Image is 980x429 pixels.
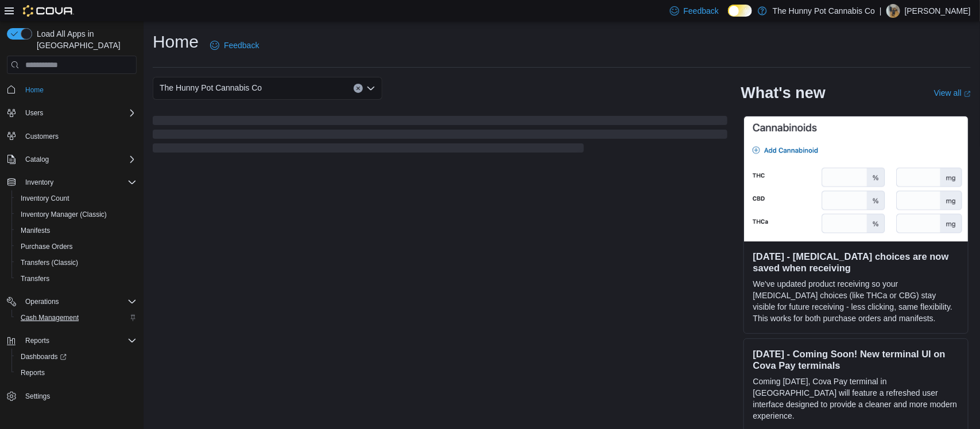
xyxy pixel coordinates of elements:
span: Inventory Count [21,194,69,203]
span: Inventory Manager (Classic) [21,210,107,219]
button: Catalog [21,153,53,166]
span: Home [25,85,44,95]
button: Settings [2,388,141,404]
button: Catalog [2,151,141,167]
span: Cash Management [16,311,137,325]
button: Inventory Manager (Classic) [11,206,141,223]
h1: Home [153,30,199,53]
button: Operations [21,295,64,309]
a: Reports [16,366,49,380]
span: Settings [25,392,50,401]
span: Transfers [16,272,137,286]
a: Transfers [16,272,54,286]
button: Manifests [11,223,141,239]
input: Dark Mode [728,5,752,17]
span: Transfers (Classic) [21,258,78,267]
h3: [DATE] - [MEDICAL_DATA] choices are now saved when receiving [753,251,959,274]
span: Inventory [21,175,137,189]
a: Inventory Manager (Classic) [16,208,111,221]
button: Inventory [2,174,141,190]
span: Load All Apps in [GEOGRAPHIC_DATA] [32,28,137,51]
button: Transfers [11,271,141,287]
span: Operations [25,297,59,306]
a: Dashboards [16,350,71,364]
button: Home [2,81,141,97]
span: Inventory Manager (Classic) [16,208,137,221]
p: The Hunny Pot Cannabis Co [773,4,875,18]
span: Reports [21,334,137,348]
span: Manifests [21,226,50,235]
span: Feedback [684,5,719,17]
button: Purchase Orders [11,239,141,255]
button: Clear input [354,84,363,93]
span: Feedback [224,40,259,51]
h3: [DATE] - Coming Soon! New terminal UI on Cova Pay terminals [753,348,959,371]
span: Catalog [21,153,137,166]
span: Dashboards [16,350,137,364]
button: Inventory Count [11,190,141,206]
a: Purchase Orders [16,240,78,253]
span: Customers [25,132,59,141]
button: Customers [2,128,141,145]
span: Cash Management [21,313,79,322]
button: Reports [21,334,54,348]
a: Settings [21,389,55,403]
p: [PERSON_NAME] [905,4,971,18]
p: Coming [DATE], Cova Pay terminal in [GEOGRAPHIC_DATA] will feature a refreshed user interface des... [753,376,959,422]
button: Operations [2,294,141,310]
span: Transfers (Classic) [16,256,137,270]
img: Cova [23,5,74,17]
a: Cash Management [16,311,83,325]
span: Users [25,108,43,118]
span: Reports [25,336,49,345]
p: We've updated product receiving so your [MEDICAL_DATA] choices (like THCa or CBG) stay visible fo... [753,278,959,324]
span: Reports [16,366,137,380]
span: Loading [153,118,727,155]
span: Customers [21,129,137,143]
a: Inventory Count [16,192,74,205]
span: Users [21,106,137,120]
span: Reports [21,368,45,377]
a: View allExternal link [934,88,971,97]
span: Purchase Orders [16,240,137,253]
span: Purchase Orders [21,242,73,251]
span: Dashboards [21,352,67,361]
button: Users [21,106,48,120]
button: Users [2,105,141,121]
button: Inventory [21,175,58,189]
div: Dennis Martin [886,4,900,18]
a: Home [21,83,48,97]
a: Dashboards [11,349,141,365]
button: Cash Management [11,310,141,326]
svg: External link [964,91,971,97]
a: Transfers (Classic) [16,256,83,270]
a: Customers [21,130,63,143]
button: Transfers (Classic) [11,255,141,271]
a: Feedback [206,34,264,57]
span: Operations [21,295,137,309]
span: Home [21,82,137,96]
span: Inventory Count [16,192,137,205]
button: Open list of options [366,84,375,93]
button: Reports [2,333,141,349]
span: Manifests [16,224,137,237]
span: The Hunny Pot Cannabis Co [160,81,262,95]
button: Reports [11,365,141,381]
h2: What's new [741,84,826,102]
span: Catalog [25,155,49,164]
span: Inventory [25,178,53,187]
p: | [880,4,882,18]
span: Transfers [21,274,49,283]
a: Manifests [16,224,55,237]
span: Settings [21,389,137,403]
